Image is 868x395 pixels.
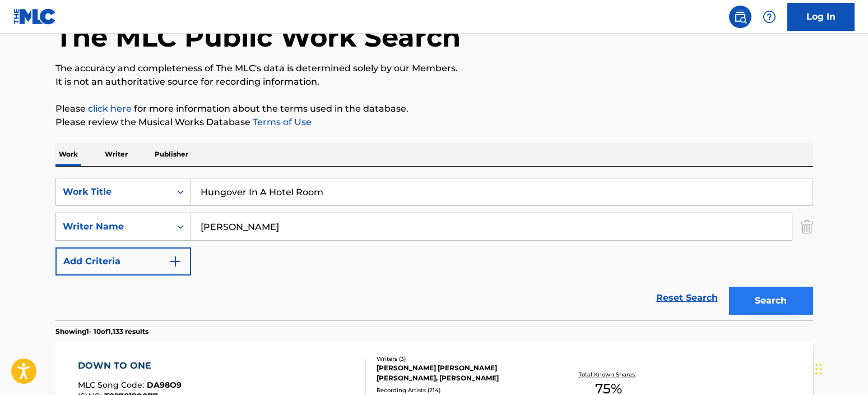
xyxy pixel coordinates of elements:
p: Please review the Musical Works Database [55,116,813,129]
img: help [763,10,776,24]
a: click here [88,103,132,114]
img: search [734,10,747,24]
a: Terms of Use [250,117,312,127]
div: Writer Name [63,220,164,233]
img: 9d2ae6d4665cec9f34b9.svg [169,255,182,268]
div: Recording Artists ( 214 ) [377,386,546,394]
button: Search [729,287,813,315]
span: DA98O9 [147,380,182,390]
div: [PERSON_NAME] [PERSON_NAME] [PERSON_NAME], [PERSON_NAME] [377,363,546,383]
div: Drag [815,352,822,386]
div: Help [758,6,781,28]
p: Please for more information about the terms used in the database. [55,102,813,116]
div: Writers ( 3 ) [377,355,546,363]
button: Add Criteria [55,247,191,275]
a: Public Search [729,6,751,28]
p: Writer [101,143,131,166]
img: MLC Logo [13,8,57,25]
span: MLC Song Code : [78,380,147,390]
a: Log In [787,3,855,31]
p: Work [55,143,81,166]
img: Delete Criterion [801,213,813,241]
a: Reset Search [651,286,723,310]
div: DOWN TO ONE [78,359,182,373]
iframe: Chat Widget [812,341,868,395]
p: Total Known Shares: [579,370,639,379]
p: Showing 1 - 10 of 1,133 results [55,327,148,337]
form: Search Form [55,178,813,320]
p: It is not an authoritative source for recording information. [55,75,813,89]
div: Work Title [63,185,164,199]
p: Publisher [151,143,192,166]
p: The accuracy and completeness of The MLC's data is determined solely by our Members. [55,62,813,75]
h1: The MLC Public Work Search [55,20,461,54]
